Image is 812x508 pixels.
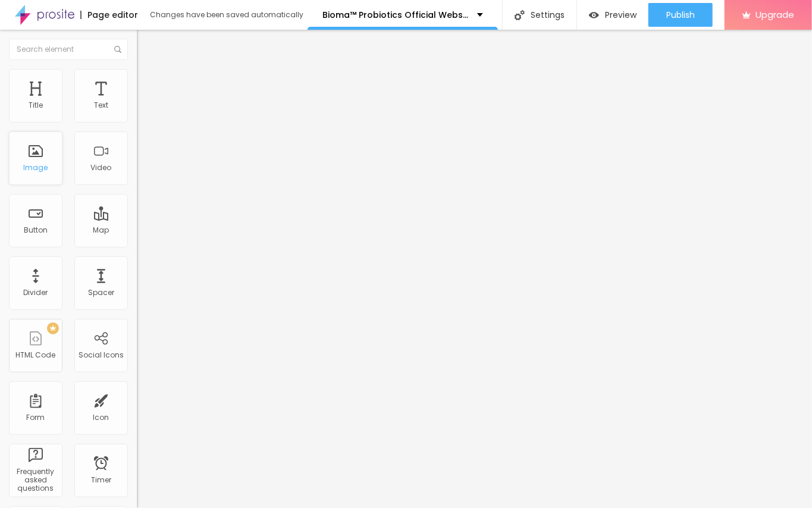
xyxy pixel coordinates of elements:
div: Title [29,101,43,109]
div: Frequently asked questions [12,468,59,493]
div: Image [24,164,48,172]
div: Map [93,226,109,234]
div: Divider [24,289,48,297]
div: Icon [93,413,109,422]
iframe: Editor [137,30,812,508]
button: Publish [648,3,713,27]
img: Icone [114,46,121,53]
img: view-1.svg [589,10,599,20]
button: Preview [577,3,648,27]
div: Form [27,413,45,422]
div: Changes have been saved automatically [150,11,303,18]
input: Search element [9,39,128,60]
span: Upgrade [755,10,794,20]
span: Publish [666,10,695,20]
span: Preview [605,10,637,20]
div: Social Icons [79,351,124,359]
div: HTML Code [16,351,56,359]
div: Timer [91,476,111,484]
div: Text [94,101,108,109]
div: Video [91,164,112,172]
div: Spacer [88,289,114,297]
img: Icone [515,10,525,20]
div: Page editor [80,11,138,19]
p: Bioma™ Probiotics Official Website [322,11,468,19]
div: Button [24,226,48,234]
